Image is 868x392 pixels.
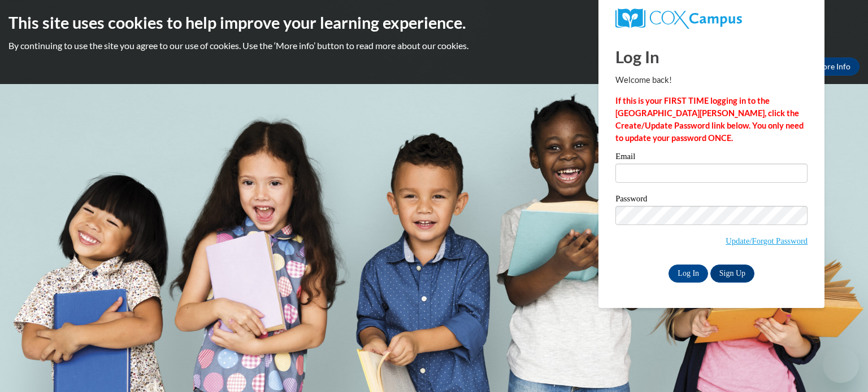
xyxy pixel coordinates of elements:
[8,39,860,52] p: By continuing to use the site you agree to our use of cookies. Use the ‘More info’ button to read...
[615,96,804,143] strong: If this is your FIRST TIME logging in to the [GEOGRAPHIC_DATA][PERSON_NAME], click the Create/Upd...
[615,45,808,68] h1: Log In
[615,8,742,29] img: COX Campus
[726,236,808,245] a: Update/Forgot Password
[806,58,860,76] a: More Info
[615,8,808,29] a: COX Campus
[615,74,808,86] p: Welcome back!
[669,265,708,283] input: Log In
[615,195,808,206] label: Password
[615,152,808,164] label: Email
[710,265,754,283] a: Sign Up
[8,11,860,34] h2: This site uses cookies to help improve your learning experience.
[823,347,859,383] iframe: Button to launch messaging window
